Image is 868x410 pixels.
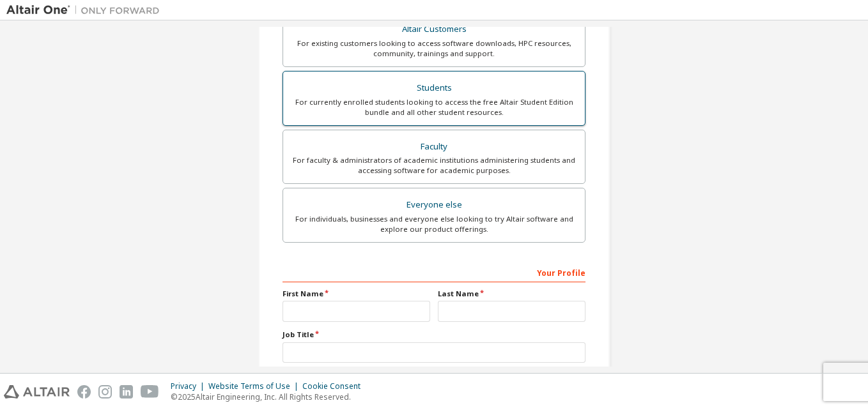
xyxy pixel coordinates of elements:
img: Altair One [6,4,166,17]
div: Faculty [291,138,577,156]
div: For individuals, businesses and everyone else looking to try Altair software and explore our prod... [291,214,577,234]
label: Last Name [438,289,585,299]
div: Everyone else [291,196,577,214]
img: youtube.svg [141,385,159,399]
label: Job Title [283,330,585,340]
div: Students [291,79,577,97]
p: © 2025 Altair Engineering, Inc. All Rights Reserved. [171,391,368,402]
div: Website Terms of Use [208,381,302,391]
div: Cookie Consent [302,381,368,391]
div: For currently enrolled students looking to access the free Altair Student Edition bundle and all ... [291,97,577,118]
div: For existing customers looking to access software downloads, HPC resources, community, trainings ... [291,38,577,59]
div: Altair Customers [291,20,577,38]
div: Your Profile [283,262,585,282]
img: altair_logo.svg [4,385,70,399]
img: facebook.svg [77,385,91,399]
div: Privacy [171,381,208,391]
img: linkedin.svg [120,385,133,399]
div: For faculty & administrators of academic institutions administering students and accessing softwa... [291,155,577,176]
label: First Name [283,289,430,299]
img: instagram.svg [98,385,112,399]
